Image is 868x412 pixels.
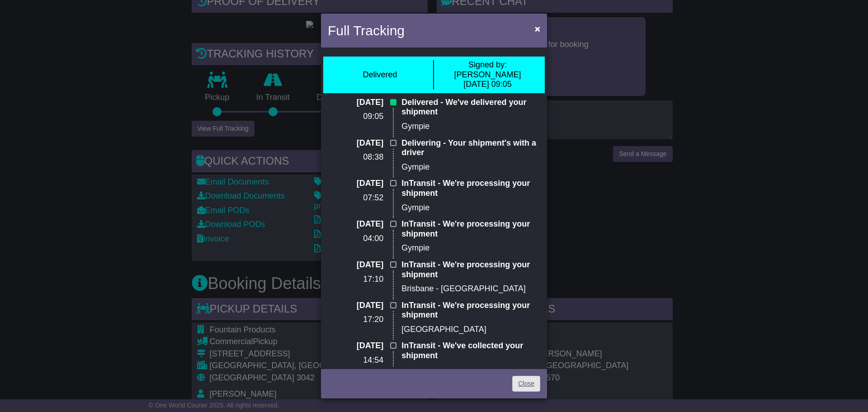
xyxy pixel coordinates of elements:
p: Gympie [401,243,540,253]
p: 17:10 [328,275,383,284]
p: Delivered - We've delivered your shipment [401,98,540,117]
p: [DATE] [328,138,383,148]
p: InTransit - We've collected your shipment [401,341,540,360]
h4: Full Tracking [328,20,405,41]
p: Gympie [401,203,540,213]
p: InTransit - We're processing your shipment [401,219,540,239]
p: Gympie [401,162,540,172]
p: [DATE] [328,341,383,351]
p: 08:38 [328,152,383,162]
p: 14:54 [328,355,383,365]
p: 17:20 [328,315,383,325]
p: [DATE] [328,301,383,311]
p: Delivering - Your shipment's with a driver [401,138,540,158]
p: [DATE] [328,260,383,270]
p: [DATE] [328,179,383,189]
p: InTransit - We're processing your shipment [401,260,540,279]
p: [DATE] [328,219,383,229]
a: Close [512,376,540,392]
p: Brisbane - [GEOGRAPHIC_DATA] [401,284,540,294]
p: InTransit - We're processing your shipment [401,179,540,198]
div: [PERSON_NAME] [DATE] 09:05 [439,60,537,90]
p: 09:05 [328,112,383,122]
span: Signed by: [468,60,507,69]
p: InTransit - We're processing your shipment [401,301,540,320]
p: [GEOGRAPHIC_DATA] [401,365,540,375]
p: [GEOGRAPHIC_DATA] [401,325,540,335]
span: × [535,24,540,34]
p: 04:00 [328,234,383,244]
p: 07:52 [328,193,383,203]
p: [DATE] [328,98,383,108]
button: Close [530,19,545,38]
div: Delivered [363,70,397,80]
p: Gympie [401,122,540,132]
